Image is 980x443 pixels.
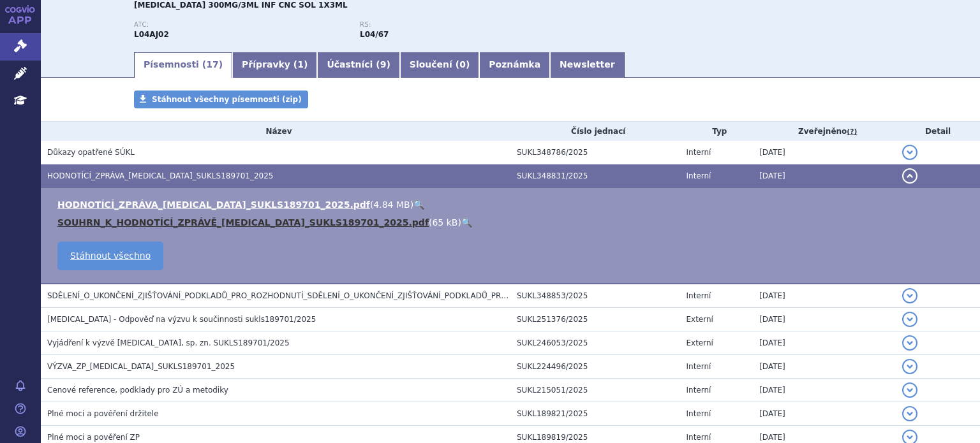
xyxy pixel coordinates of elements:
a: HODNOTÍCÍ_ZPRÁVA_[MEDICAL_DATA]_SUKLS189701_2025.pdf [57,200,370,210]
span: Interní [686,386,711,395]
li: ( ) [57,198,967,211]
span: Vyjádření k výzvě ULTOMIRIS, sp. zn. SUKLS189701/2025 [47,338,290,347]
span: 0 [459,59,466,69]
a: Stáhnout všechno [57,242,163,270]
a: Účastníci (9) [317,52,399,78]
span: ULTOMIRIS - Odpověď na výzvu k součinnosti sukls189701/2025 [47,315,316,324]
th: Zveřejněno [753,122,896,141]
td: [DATE] [753,355,896,379]
td: SUKL246053/2025 [510,331,679,355]
td: SUKL215051/2025 [510,379,679,402]
a: Newsletter [550,52,625,78]
span: 17 [206,59,218,69]
a: Sloučení (0) [400,52,479,78]
a: 🔍 [413,200,424,210]
button: detail [902,288,917,303]
button: detail [902,406,917,421]
span: Interní [686,291,711,300]
span: SDĚLENÍ_O_UKONČENÍ_ZJIŠŤOVÁNÍ_PODKLADŮ_PRO_ROZHODNUTÍ_SDĚLENÍ_O_UKONČENÍ_ZJIŠŤOVÁNÍ_PODKLADŮ_PRO_ROZ [47,291,528,300]
th: Detail [896,122,980,141]
p: RS: [360,21,573,29]
th: Název [41,122,510,141]
td: [DATE] [753,379,896,402]
button: detail [902,168,917,184]
abbr: (?) [847,127,857,136]
a: Poznámka [479,52,550,78]
span: [MEDICAL_DATA] 300MG/3ML INF CNC SOL 1X3ML [134,1,348,10]
strong: ravulizumab [360,30,389,39]
strong: RAVULIZUMAB [134,30,169,39]
a: SOUHRN_K_HODNOTÍCÍ_ZPRÁVĚ_[MEDICAL_DATA]_SUKLS189701_2025.pdf [57,217,429,228]
td: [DATE] [753,331,896,355]
span: Interní [686,148,711,157]
button: detail [902,312,917,327]
span: Stáhnout všechny písemnosti (zip) [152,95,302,104]
span: HODNOTÍCÍ_ZPRÁVA_ULTOMIRIS_SUKLS189701_2025 [47,171,274,180]
p: ATC: [134,21,347,29]
td: [DATE] [753,308,896,331]
a: 🔍 [461,217,472,228]
a: Přípravky (1) [232,52,317,78]
td: [DATE] [753,284,896,308]
td: [DATE] [753,402,896,426]
span: Důkazy opatřené SÚKL [47,148,135,157]
span: Interní [686,409,711,418]
span: VÝZVA_ZP_ULTOMIRIS_SUKLS189701_2025 [47,362,235,371]
span: Interní [686,362,711,371]
span: 65 kB [432,217,457,228]
span: Plné moci a pověření držitele [47,409,159,418]
span: 1 [297,59,304,69]
td: SUKL348831/2025 [510,164,679,188]
td: SUKL189821/2025 [510,402,679,426]
td: [DATE] [753,141,896,164]
td: SUKL348786/2025 [510,141,679,164]
button: detail [902,382,917,398]
td: SUKL251376/2025 [510,308,679,331]
button: detail [902,145,917,160]
span: Interní [686,171,711,180]
li: ( ) [57,216,967,229]
span: 9 [380,59,387,69]
button: detail [902,335,917,351]
td: SUKL224496/2025 [510,355,679,379]
span: Externí [686,315,713,324]
span: 4.84 MB [373,200,410,210]
th: Typ [679,122,753,141]
span: Externí [686,338,713,347]
a: Stáhnout všechny písemnosti (zip) [134,91,308,108]
td: [DATE] [753,164,896,188]
th: Číslo jednací [510,122,679,141]
button: detail [902,359,917,374]
a: Písemnosti (17) [134,52,232,78]
span: Interní [686,433,711,442]
span: Cenové reference, podklady pro ZÚ a metodiky [47,386,228,395]
td: SUKL348853/2025 [510,284,679,308]
span: Plné moci a pověření ZP [47,433,140,442]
